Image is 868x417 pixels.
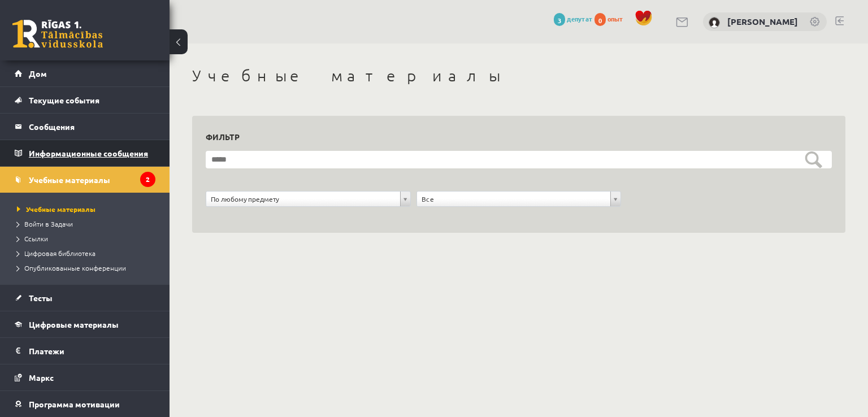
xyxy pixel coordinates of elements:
font: Платежи [29,346,64,356]
font: Цифровая библиотека [24,249,96,258]
a: Учебные материалы [17,204,158,214]
a: [PERSON_NAME] [727,16,798,27]
a: Войти в Задачи [17,219,158,229]
font: Тесты [29,293,53,303]
font: депутат [567,14,593,23]
font: 3 [558,16,561,25]
font: Программа мотивации [29,399,120,409]
font: Учебные материалы [29,175,110,185]
a: Ссылки [17,233,158,244]
font: Текущие события [29,95,99,105]
font: Опубликованные конференции [24,263,126,272]
font: Учебные материалы [192,66,504,85]
a: Опубликованные конференции [17,263,158,273]
a: Маркс [15,364,155,390]
a: Цифровая библиотека [17,248,158,258]
font: Цифровые материалы [29,319,119,329]
font: 0 [598,16,602,25]
a: Учебные материалы [15,167,155,193]
a: Все [417,192,621,206]
a: По любому предмету [206,192,410,206]
font: 2 [146,175,150,184]
a: Информационные сообщения2 [15,140,155,166]
a: Тесты [15,285,155,311]
font: По любому предмету [211,194,279,203]
font: Информационные сообщения [29,148,148,158]
font: опыт [607,14,623,23]
font: Все [422,194,434,203]
a: 3 депутат [554,14,593,23]
a: Сообщения [15,114,155,140]
font: Ссылки [24,234,48,243]
font: Маркс [29,372,54,383]
font: Учебные материалы [26,205,96,214]
a: Цифровые материалы [15,311,155,337]
font: Фильтр [206,132,240,142]
a: Текущие события [15,87,155,113]
a: Программа мотивации [15,391,155,417]
img: Руслан Игнатов [709,17,720,28]
a: Дом [15,60,155,86]
a: Платежи [15,338,155,364]
font: Дом [29,68,47,79]
a: Рижская 1-я средняя школа заочного обучения [12,20,103,48]
a: 0 опыт [594,14,629,23]
font: Войти в Задачи [24,219,73,228]
font: Сообщения [29,121,75,132]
